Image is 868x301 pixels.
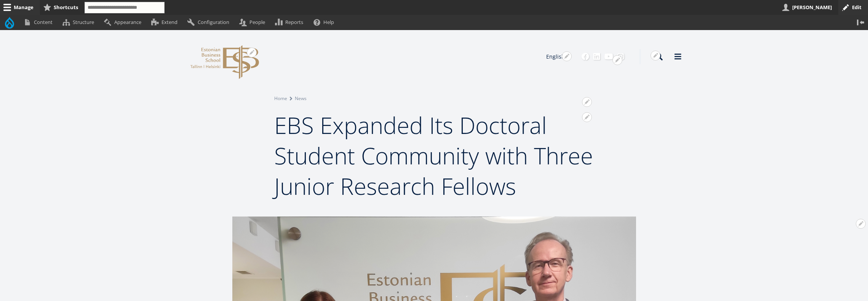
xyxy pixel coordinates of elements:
a: Appearance [101,15,148,30]
span: EBS Expanded Its Doctoral Student Community with Three Junior Research Fellows [274,110,593,202]
a: Reports [272,15,310,30]
button: Open Social Links configuration options [612,55,622,65]
a: Configuration [184,15,236,30]
a: Instagram [617,53,625,61]
button: Open configuration options [247,48,257,57]
button: Open configuration options [562,51,572,61]
button: Open Previous news configuration options [856,219,866,229]
a: Help [310,15,341,30]
button: Open configuration options [582,112,592,122]
button: Vertical orientation [853,15,868,30]
button: Open configuration options [651,51,660,61]
a: Home [274,95,287,102]
a: Structure [59,15,101,30]
a: News [295,95,307,102]
a: Youtube [604,53,613,61]
a: Content [20,15,59,30]
a: Facebook [582,53,589,61]
button: Open Breadcrumb configuration options [582,97,592,107]
a: Linkedin [593,53,601,61]
a: Extend [148,15,184,30]
a: People [236,15,272,30]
